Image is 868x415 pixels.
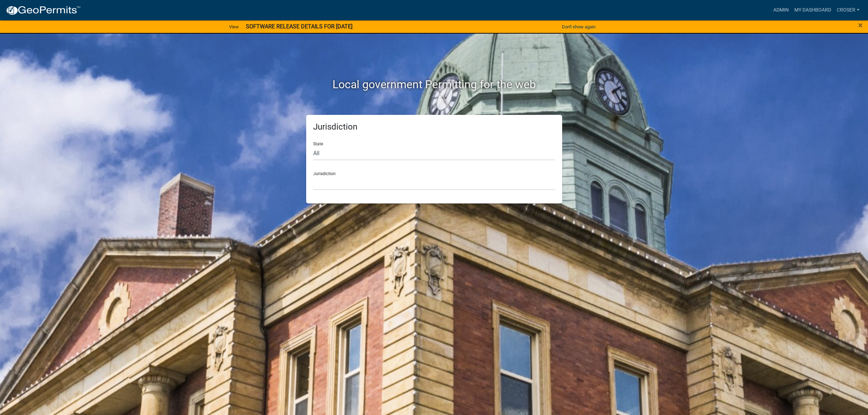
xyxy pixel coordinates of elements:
a: My Dashboard [792,4,834,17]
a: View [226,21,242,33]
button: Don't show again [559,21,598,33]
button: Close [858,21,863,29]
h5: Jurisdiction [313,122,555,132]
strong: SOFTWARE RELEASE DETAILS FOR [DATE] [246,23,352,30]
span: × [858,20,863,30]
a: croser [834,4,862,17]
a: Admin [771,4,792,17]
h2: Local government Permitting for the web [240,78,629,91]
